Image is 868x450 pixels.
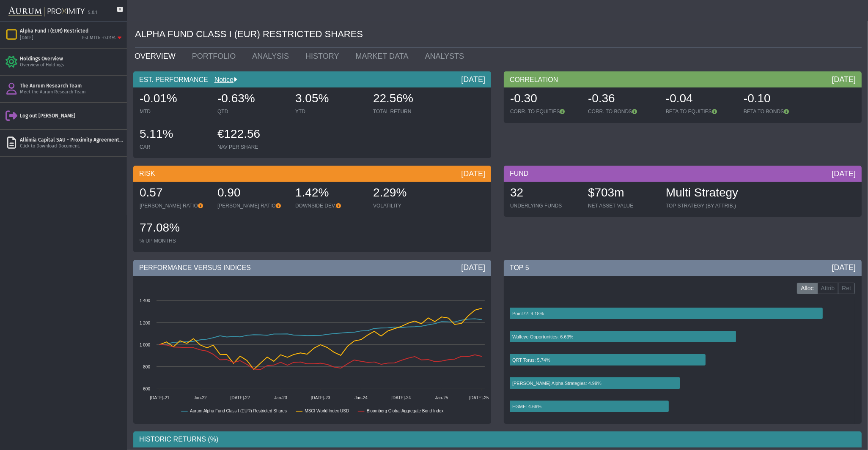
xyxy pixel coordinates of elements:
label: Alloc [797,283,817,295]
div: -0.36 [588,90,657,108]
div: MTD [140,108,209,115]
text: [DATE]-21 [150,395,170,400]
div: % UP MONTHS [140,237,209,244]
div: UNDERLYING FUNDS [510,202,580,209]
text: Walleye Opportunities: 6.63% [512,334,574,339]
text: 800 [143,365,150,369]
div: 1.42% [295,185,365,202]
div: [PERSON_NAME] RATIO [140,202,209,209]
div: NAV PER SHARE [217,144,287,150]
div: 0.90 [217,185,287,202]
text: Aurum Alpha Fund Class I (EUR) Restricted Shares [190,409,287,413]
div: [DATE] [832,262,856,273]
text: MSCI World Index USD [305,409,349,413]
div: TOP STRATEGY (BY ATTRIB.) [666,202,738,209]
div: Meet the Aurum Research Team [20,89,124,95]
text: Jan-22 [194,395,207,400]
div: FUND [504,166,862,182]
text: 1 000 [140,343,150,347]
div: 0.57 [140,185,209,202]
div: CORRELATION [504,71,862,87]
text: Bloomberg Global Aggregate Bond Index [367,409,444,413]
div: [DATE] [832,74,856,85]
a: OVERVIEW [128,48,186,65]
span: -0.63% [217,92,255,105]
div: TOTAL RETURN [373,108,442,115]
div: CORR. TO EQUITIES [510,108,580,115]
div: [DATE] [461,74,485,85]
div: Alkimia Capital SAU - Proximity Agreement and Electronic Access Agreement - Signed.pdf [20,136,124,143]
div: Notice [208,75,237,85]
div: [DATE] [461,169,485,179]
a: HISTORY [299,48,349,65]
label: Ret [838,283,855,295]
div: PERFORMANCE VERSUS INDICES [133,260,491,276]
div: Log out [PERSON_NAME] [20,112,124,119]
div: 32 [510,185,580,202]
div: $703m [588,185,657,202]
label: Attrib [817,283,839,295]
text: Jan-25 [435,395,448,400]
div: QTD [217,108,287,115]
span: -0.01% [140,92,177,105]
div: Est MTD: -0.01% [82,35,115,41]
div: 5.0.1 [88,10,97,16]
div: €122.56 [217,126,287,144]
div: RISK [133,166,491,182]
text: QRT Torus: 5.74% [512,357,550,363]
a: MARKET DATA [349,48,418,65]
div: [DATE] [461,262,485,273]
div: -0.10 [744,90,813,108]
text: [PERSON_NAME] Alpha Strategies: 4.99% [512,381,602,386]
div: 22.56% [373,90,442,108]
text: Jan-23 [274,395,287,400]
div: CORR. TO BONDS [588,108,657,115]
div: -0.04 [666,90,735,108]
a: ANALYSTS [418,48,474,65]
div: 2.29% [373,185,442,202]
div: Multi Strategy [666,185,738,202]
div: Holdings Overview [20,55,124,62]
div: BETA TO BONDS [744,108,813,115]
div: 5.11% [140,126,209,144]
div: 77.08% [140,220,209,237]
div: [PERSON_NAME] RATIO [217,202,287,209]
text: 1 400 [140,298,150,303]
text: [DATE]-22 [231,395,250,400]
div: The Aurum Research Team [20,82,124,89]
img: Aurum-Proximity%20white.svg [8,2,85,21]
text: [DATE]-23 [311,395,330,400]
span: -0.30 [510,92,537,105]
div: VOLATILITY [373,202,442,209]
text: EGMF: 4.66% [512,404,541,409]
div: CAR [140,144,209,150]
text: [DATE]-25 [469,395,489,400]
div: 3.05% [295,90,365,108]
a: Notice [208,76,233,83]
div: DOWNSIDE DEV. [295,202,365,209]
text: [DATE]-24 [391,395,411,400]
div: [DATE] [832,169,856,179]
text: Jan-24 [354,395,368,400]
text: 600 [143,387,150,391]
div: HISTORIC RETURNS (%) [133,431,862,447]
div: BETA TO EQUITIES [666,108,735,115]
div: EST. PERFORMANCE [133,71,491,87]
div: Alpha Fund I (EUR) Restricted [20,27,124,34]
div: YTD [295,108,365,115]
a: ANALYSIS [246,48,299,65]
div: Click to Download Document. [20,143,124,150]
div: Overview of Holdings [20,62,124,68]
div: TOP 5 [504,260,862,276]
text: 1 200 [140,321,150,325]
text: Point72: 9.18% [512,311,544,316]
a: PORTFOLIO [186,48,246,65]
div: NET ASSET VALUE [588,202,657,209]
div: ALPHA FUND CLASS I (EUR) RESTRICTED SHARES [135,21,862,48]
div: [DATE] [20,35,33,41]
